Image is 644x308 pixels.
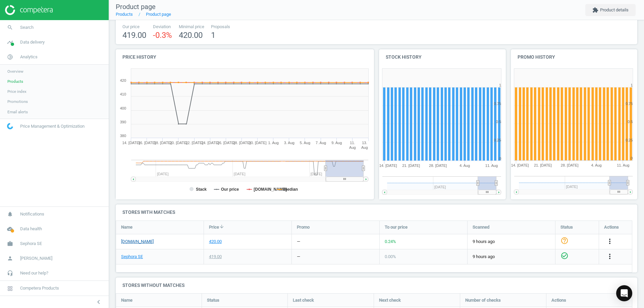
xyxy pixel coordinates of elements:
[300,141,310,145] tspan: 5. Aug
[617,164,629,168] tspan: 11. Aug
[293,297,314,303] span: Last check
[207,297,219,303] span: Status
[4,223,16,235] i: cloud_done
[120,78,126,82] text: 420
[560,252,569,260] i: check_circle_outline
[120,92,126,96] text: 410
[561,164,579,168] tspan: 28. [DATE]
[20,226,42,232] span: Data health
[385,239,396,244] span: 0.24 %
[7,123,13,129] img: wGWNvw8QSZomAAAAABJRU5ErkJggg==
[465,297,501,303] span: Number of checks
[122,30,146,40] span: 419.00
[209,239,222,245] div: 420.00
[585,4,636,16] button: extensionProduct details
[485,164,498,168] tspan: 11. Aug
[496,120,501,124] text: 0.5
[268,141,279,145] tspan: 1. Aug
[473,254,550,260] span: 9 hours ago
[20,241,42,247] span: Sephora SE
[20,39,45,45] span: Data delivery
[511,164,529,168] tspan: 14. [DATE]
[254,187,287,192] tspan: [DOMAIN_NAME]
[20,270,48,276] span: Need our help?
[121,254,143,260] a: Sephora SE
[402,164,420,168] tspan: 21. [DATE]
[153,24,172,30] span: Deviation
[121,239,154,245] a: [DOMAIN_NAME]
[122,24,146,30] span: Our price
[606,237,614,246] button: more_vert
[154,141,172,145] tspan: 18. [DATE]
[95,298,103,306] i: chevron_left
[604,224,619,230] span: Actions
[153,30,172,40] span: -0.3 %
[284,187,298,192] tspan: median
[628,120,633,124] text: 0.5
[631,83,633,87] text: 1
[120,134,126,138] text: 380
[606,237,614,245] i: more_vert
[201,141,219,145] tspan: 24. [DATE]
[4,208,16,221] i: notifications
[631,157,633,161] text: 0
[90,298,107,306] button: chevron_left
[4,36,16,49] i: timeline
[534,164,552,168] tspan: 21. [DATE]
[116,49,374,65] h4: Price history
[170,141,187,145] tspan: 20. [DATE]
[5,5,53,15] img: ajHJNr6hYgQAAAAASUVORK5CYII=
[473,224,489,230] span: Scanned
[4,267,16,280] i: headset_mic
[350,141,355,145] tspan: 11.
[379,297,401,303] span: Next check
[20,285,59,291] span: Competera Products
[4,252,16,265] i: person
[116,12,133,17] a: Products
[511,49,638,65] h4: Promo history
[385,224,408,230] span: To our price
[249,141,267,145] tspan: 30. [DATE]
[362,141,367,145] tspan: 13.
[626,138,633,142] text: 0.25
[20,54,38,60] span: Analytics
[606,252,614,261] button: more_vert
[185,141,203,145] tspan: 22. [DATE]
[316,141,326,145] tspan: 7. Aug
[551,297,566,303] span: Actions
[120,106,126,110] text: 400
[331,141,342,145] tspan: 9. Aug
[560,224,573,230] span: Status
[209,224,219,230] span: Price
[20,255,52,261] span: [PERSON_NAME]
[379,164,397,168] tspan: 14. [DATE]
[626,102,633,106] text: 0.75
[297,224,310,230] span: Promo
[361,145,368,149] tspan: Aug
[120,120,126,124] text: 390
[606,252,614,260] i: more_vert
[499,157,501,161] text: 0
[121,224,132,230] span: Name
[146,12,171,17] a: Product page
[499,83,501,87] text: 1
[116,278,637,293] h4: Stores without matches
[121,297,132,303] span: Name
[494,138,501,142] text: 0.25
[209,254,222,260] div: 419.00
[211,24,230,30] span: Proposals
[379,49,506,65] h4: Stock history
[211,30,215,40] span: 1
[7,99,28,104] span: Promotions
[233,141,251,145] tspan: 28. [DATE]
[4,237,16,250] i: work
[385,254,396,259] span: 0.00 %
[7,69,23,74] span: Overview
[20,211,44,217] span: Notifications
[20,24,34,30] span: Search
[7,109,28,115] span: Email alerts
[138,141,156,145] tspan: 16. [DATE]
[116,3,156,11] span: Product page
[179,24,204,30] span: Minimal price
[196,187,207,192] tspan: Stack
